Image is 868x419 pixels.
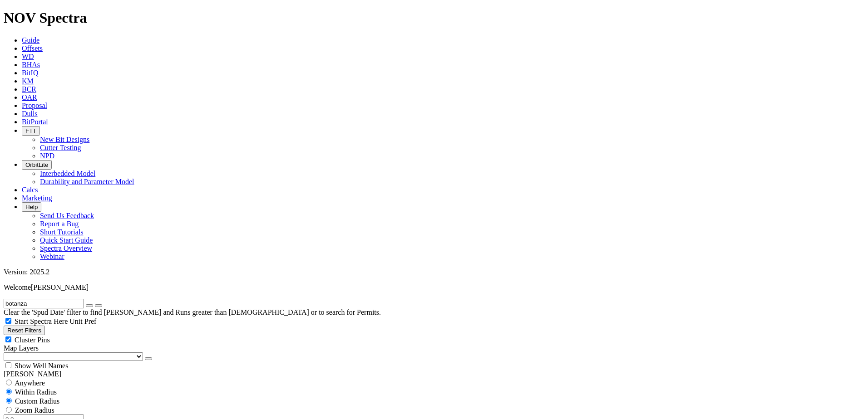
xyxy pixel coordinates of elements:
[40,136,89,143] a: New Bit Designs
[40,144,81,151] a: Cutter Testing
[22,126,40,136] button: FTT
[40,220,79,228] a: Report a Bug
[25,204,38,210] span: Help
[40,152,54,160] a: NPD
[40,236,93,244] a: Quick Start Guide
[40,178,134,185] a: Durability and Parameter Model
[22,110,38,117] a: Dulls
[40,253,64,260] a: Webinar
[4,326,45,335] button: Reset Filters
[4,299,84,308] input: Search
[15,362,68,370] span: Show Well Names
[4,370,864,378] div: [PERSON_NAME]
[22,202,41,212] button: Help
[40,244,92,252] a: Spectra Overview
[22,77,34,85] a: KM
[22,44,43,52] a: Offsets
[15,406,54,414] span: Zoom Radius
[4,10,864,26] h1: NOV Spectra
[15,379,45,387] span: Anywhere
[25,161,48,168] span: OrbitLite
[22,93,37,101] a: OAR
[4,268,864,276] div: Version: 2025.2
[5,318,11,324] input: Start Spectra Here
[15,317,68,325] span: Start Spectra Here
[15,388,57,396] span: Within Radius
[22,186,38,194] a: Calcs
[22,36,39,44] a: Guide
[4,283,864,292] p: Welcome
[22,61,40,68] a: BHAs
[69,317,96,325] span: Unit Pref
[40,212,94,219] a: Send Us Feedback
[22,102,47,109] a: Proposal
[15,397,59,405] span: Custom Radius
[25,127,36,134] span: FTT
[22,118,48,126] a: BitPortal
[15,336,50,344] span: Cluster Pins
[40,228,84,236] a: Short Tutorials
[22,69,38,77] a: BitIQ
[22,85,36,93] a: BCR
[22,160,52,170] button: OrbitLite
[40,170,95,177] a: Interbedded Model
[4,344,39,352] span: Map Layers
[22,53,34,60] a: WD
[31,283,89,291] span: [PERSON_NAME]
[22,194,52,202] a: Marketing
[4,308,381,316] span: Clear the 'Spud Date' filter to find [PERSON_NAME] and Runs greater than [DEMOGRAPHIC_DATA] or to...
